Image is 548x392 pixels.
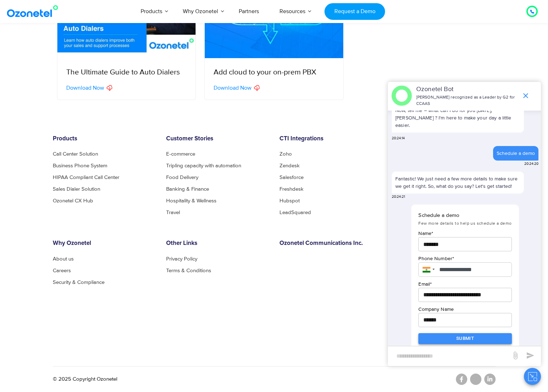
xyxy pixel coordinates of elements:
[418,212,512,220] p: Schedule a demo
[524,161,538,167] span: 20:24:20
[166,198,216,203] a: Hospitality & Wellness
[53,163,107,168] a: Business Phone System
[279,151,292,157] a: Zoho
[53,268,71,273] a: Careers
[166,186,209,192] a: Banking & Finance
[53,280,104,285] a: Security & Compliance
[279,210,311,215] a: LeadSquared
[53,151,98,157] a: Call Center Solution
[166,240,269,247] h6: Other Links
[166,175,198,180] a: Food Delivery
[418,262,437,277] div: India: + 91
[53,375,117,383] p: © 2025 Copyright Ozonetel
[279,135,382,142] h6: CTI Integrations
[214,85,252,91] span: Download Now
[214,67,334,78] p: Add cloud to your on-prem PBX
[324,3,385,20] a: Request a Demo
[418,255,512,262] p: Phone Number *
[279,163,300,168] a: Zendesk
[66,67,187,78] p: The Ultimate Guide to Auto Dialers
[166,256,197,262] a: Privacy Policy
[66,85,104,91] span: Download Now
[53,186,100,192] a: Sales Dialer Solution
[392,103,524,133] p: Now, tell me – what can I do for you [DATE], [PERSON_NAME] ? I'm here to make your day a little e...
[279,198,300,203] a: Hubspot
[214,85,260,91] a: Download Now
[53,198,93,203] a: Ozonetel CX Hub
[166,151,195,157] a: E-commerce
[391,85,412,106] img: header
[392,194,405,200] span: 20:24:21
[166,210,180,215] a: Travel
[166,163,241,168] a: Tripling capacity with automation
[395,175,520,190] p: Fantastic! We just need a few more details to make sure we get it right. So, what do you say? Let...
[416,94,518,107] p: [PERSON_NAME] recognized as a Leader by G2 for CCAAS
[166,135,269,142] h6: Customer Stories
[279,240,382,247] h6: Ozonetel Communications Inc.
[418,280,512,288] p: Email *
[418,230,512,237] p: Name *
[392,136,405,141] span: 20:24:14
[519,89,533,103] span: end chat or minimize
[391,350,508,363] div: new-msg-input
[66,85,112,91] a: Download Now
[279,186,304,192] a: Freshdesk
[166,268,211,273] a: Terms & Conditions
[418,221,512,226] span: Few more details to help us schedule a demo
[53,135,156,142] h6: Products
[416,85,518,94] p: Ozonetel Bot
[418,306,512,313] p: Company Name
[497,150,535,157] div: Schedule a demo
[279,175,304,180] a: Salesforce
[524,368,541,385] button: Close chat
[53,175,119,180] a: HIPAA Compliant Call Center
[418,333,512,344] button: Submit
[53,256,74,262] a: About us
[53,240,156,247] h6: Why Ozonetel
